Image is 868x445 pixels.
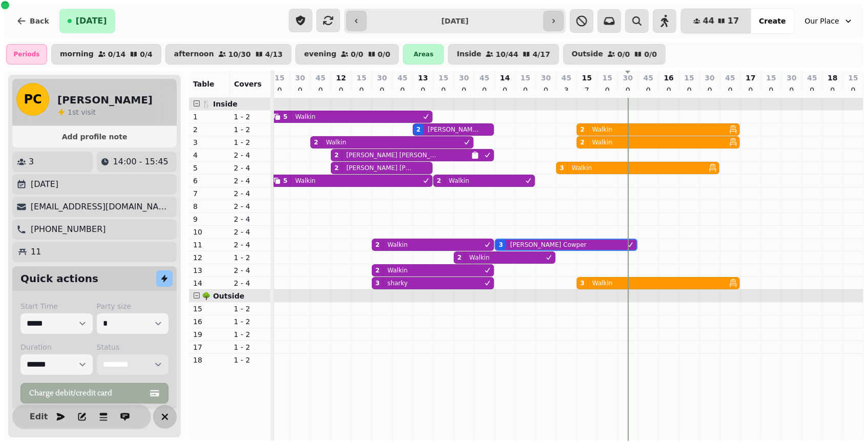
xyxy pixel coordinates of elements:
div: 3 [560,164,564,172]
label: Start Time [20,301,93,311]
p: 17 [746,73,755,83]
p: 0 [296,85,304,95]
p: 1 - 2 [234,112,267,122]
div: 2 [437,177,441,185]
div: 2 [334,151,338,159]
p: evening [304,50,336,58]
button: morning0/140/4 [51,44,161,65]
p: 30 [541,73,551,83]
p: [PHONE_NUMBER] [31,223,106,236]
p: 0 [644,85,652,95]
span: Add profile note [25,133,164,140]
div: 2 [375,266,379,274]
p: Inside [457,50,481,58]
p: 7 [583,85,591,95]
p: 0 / 0 [644,51,657,58]
p: 13 [418,73,428,83]
p: visit [68,107,96,117]
span: 1 [68,108,72,116]
p: 30 [377,73,387,83]
p: 14 [193,278,226,288]
p: 2 - 4 [234,265,267,276]
p: 45 [479,73,489,83]
p: 0 / 14 [108,51,125,58]
span: 🌳 Outside [202,292,244,300]
span: 17 [728,17,739,25]
p: 0 [603,85,611,95]
p: 2 - 4 [234,176,267,186]
p: 0 / 4 [140,51,153,58]
p: 2 - 4 [234,150,267,160]
p: Walkin [470,253,490,262]
p: Walkin [592,279,613,287]
span: Back [30,17,49,25]
p: 15 [684,73,694,83]
button: evening0/00/0 [295,44,399,65]
p: Walkin [388,266,408,274]
p: 45 [561,73,571,83]
p: 0 [624,85,632,95]
p: 1 - 2 [234,124,267,135]
p: 0 [501,85,509,95]
p: 7 [193,188,226,199]
button: Add profile note [16,130,173,143]
div: 2 [457,253,461,262]
p: Walkin [388,241,408,249]
p: Walkin [326,138,347,146]
p: 4 / 17 [533,51,550,58]
div: Areas [403,44,444,65]
p: [DATE] [31,178,58,190]
p: 0 [808,85,816,95]
p: 45 [807,73,817,83]
p: 15 [766,73,776,83]
p: 1 - 2 [234,304,267,314]
p: 45 [397,73,407,83]
p: 4 / 13 [265,51,283,58]
p: 15 [582,73,591,83]
p: 3 [193,137,226,147]
p: 45 [315,73,325,83]
p: 18 [193,355,226,365]
div: 5 [283,113,287,121]
span: Covers [234,80,262,88]
p: Outside [572,50,603,58]
p: 10 / 30 [228,51,251,58]
p: 0 [685,85,693,95]
p: 18 [828,73,837,83]
div: 3 [499,241,503,249]
span: Create [759,17,786,25]
p: 0 [829,85,837,95]
div: 2 [416,125,420,134]
div: 2 [334,164,338,172]
p: 0 [849,85,857,95]
p: 30 [459,73,469,83]
p: 15 [602,73,612,83]
p: 14 [500,73,510,83]
p: 10 [193,227,226,237]
p: 1 - 2 [234,329,267,340]
p: 19 [193,329,226,340]
p: 1 - 2 [234,316,267,327]
label: Party size [97,301,169,311]
p: 0 [726,85,734,95]
p: [PERSON_NAME] [PERSON_NAME] [347,151,440,159]
p: 11 [193,240,226,250]
div: 2 [375,241,379,249]
p: Walkin [449,177,470,185]
p: 0 [767,85,775,95]
p: 0 [747,85,755,95]
span: Our Place [805,16,839,26]
p: 0 [337,85,345,95]
p: 13 [193,265,226,276]
div: 2 [580,125,584,134]
p: 5 [193,163,226,173]
p: 8 [193,201,226,211]
div: 2 [580,138,584,146]
p: 45 [643,73,653,83]
p: 1 - 2 [234,252,267,263]
span: [DATE] [76,17,107,25]
p: 0 / 0 [351,51,364,58]
p: 0 / 0 [378,51,391,58]
p: Walkin [592,138,613,146]
p: 0 [316,85,325,95]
